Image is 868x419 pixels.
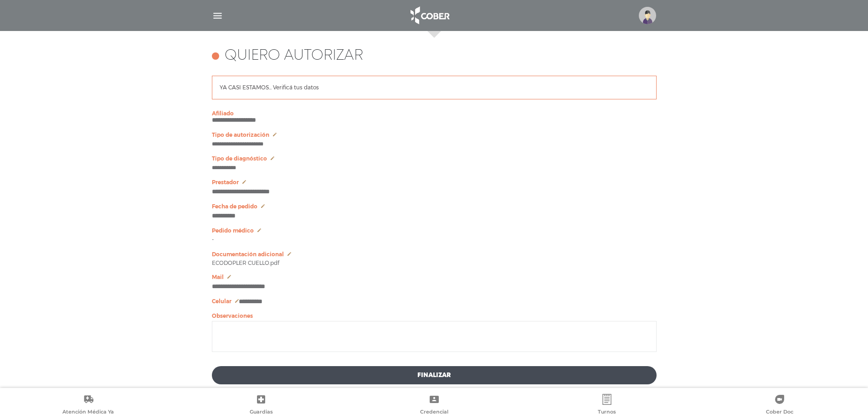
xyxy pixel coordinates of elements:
[212,251,284,258] span: Documentación adicional
[212,237,657,243] p: -
[598,409,616,417] span: Turnos
[693,394,866,417] a: Cober Doc
[212,132,269,138] span: Tipo de autorización
[225,47,363,65] h4: Quiero autorizar
[212,110,657,117] p: Afiliado
[250,409,273,417] span: Guardias
[420,409,448,417] span: Credencial
[520,394,693,417] a: Turnos
[212,228,254,234] span: Pedido médico
[212,366,657,384] button: Finalizar
[639,7,656,24] img: profile-placeholder.svg
[766,409,793,417] span: Cober Doc
[212,260,279,266] span: ECODOPLER CUELLO.pdf
[220,83,319,92] p: YA CASI ESTAMOS... Verificá tus datos
[62,409,114,417] span: Atención Médica Ya
[212,274,224,280] span: Mail
[212,10,223,21] img: Cober_menu-lines-white.svg
[175,394,347,417] a: Guardias
[212,179,239,186] span: Prestador
[212,203,257,210] span: Fecha de pedido
[2,394,175,417] a: Atención Médica Ya
[212,298,231,305] span: Celular
[212,155,267,162] span: Tipo de diagnóstico
[348,394,520,417] a: Credencial
[212,313,657,319] p: Observaciones
[406,5,453,26] img: logo_cober_home-white.png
